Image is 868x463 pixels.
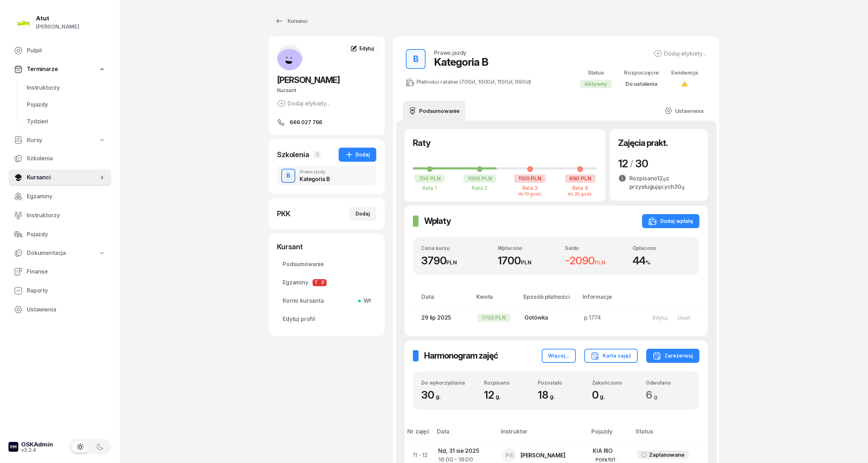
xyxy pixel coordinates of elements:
[681,185,685,190] small: g
[648,312,673,323] button: Edytuj
[584,349,638,363] button: Karta zajęć
[27,117,106,126] span: Tydzień
[618,137,668,149] h2: Zajęcia prakt.
[406,49,426,69] button: B
[406,77,531,86] div: Płatności ratalne (700zł, 1000zł, 1100zł, 990zł)
[314,151,321,158] span: 1
[630,158,633,169] div: /
[434,50,466,56] div: Prawo jazdy
[550,393,555,400] small: g.
[27,83,106,92] span: Instruktorzy
[421,314,451,321] span: 29 lip 2025
[631,427,708,442] th: Status
[345,42,379,55] a: Edytuj
[521,259,532,266] small: PLN
[275,17,307,25] div: Kursanci
[524,313,573,322] div: Gotówka
[27,249,66,258] span: Dokumentacja
[625,81,658,87] span: Do ustalenia
[497,427,587,442] th: Instruktor
[565,254,624,267] div: -2090
[290,118,322,127] span: 666 027 766
[674,183,685,190] span: 30
[564,191,597,196] div: do 20 godz.
[8,282,111,299] a: Raporty
[624,68,659,77] div: Rozpoczęcie
[635,157,648,170] span: 30
[642,214,699,228] button: Dodaj wpłatę
[633,254,691,267] div: 44
[277,209,290,219] div: PKK
[421,245,489,251] div: Cena kursu
[653,49,706,58] button: Dodaj etykiety...
[349,207,376,221] button: Dodaj
[27,230,106,239] span: Pojazdy
[413,185,446,191] div: Rata 1
[21,96,111,113] a: Pojazdy
[514,174,546,183] div: 1100 PLN
[649,450,684,459] div: Zaplanowane
[283,296,371,306] span: Konto kursanta
[339,148,376,162] button: Dodaj
[403,101,465,121] a: Podsumowanie
[8,132,111,148] a: Kursy
[27,192,106,201] span: Egzaminy
[8,61,111,77] a: Terminarze
[359,45,374,51] span: Edytuj
[659,101,709,121] a: Ustawienia
[578,292,642,307] th: Informacje
[421,388,444,401] span: 30
[538,388,558,401] span: 18
[424,216,451,227] h2: Wpłaty
[538,380,583,386] div: Pozostało
[277,86,376,95] div: Kursant
[27,267,106,276] span: Finanse
[478,314,510,322] div: 1700 PLN
[27,46,106,55] span: Pulpit
[671,68,698,77] div: Ewidencja
[436,393,441,400] small: g.
[277,99,330,108] button: Dodaj etykiety...
[361,296,371,306] span: Wł
[646,388,662,401] span: 6
[646,380,691,386] div: Odwołano
[592,388,609,401] span: 0
[591,352,631,360] div: Karta zajęć
[277,150,309,160] div: Szkolenia
[413,292,472,307] th: Data
[629,174,699,191] div: Rozpisano z przysługujących
[633,245,691,251] div: Opłacono
[27,173,99,182] span: Kursanci
[593,446,626,456] div: KIA RIO
[8,207,111,224] a: Instruktorzy
[283,315,371,324] span: Edytuj profil
[21,442,53,448] div: OSKAdmin
[36,22,79,31] div: [PERSON_NAME]
[8,263,111,280] a: Finanse
[484,380,529,386] div: Rozpisano
[277,75,340,85] span: [PERSON_NAME]
[446,259,457,266] small: PLN
[565,174,596,183] div: 990 PLN
[464,174,496,183] div: 1000 PLN
[596,457,615,463] div: PO9AY01
[496,393,501,400] small: g.
[434,56,488,68] div: Kategoria B
[653,315,668,321] div: Edytuj
[283,260,371,269] span: Podsumowanie
[277,118,376,127] a: 666 027 766
[27,211,106,220] span: Instruktorzy
[277,274,376,291] a: EgzaminyTP
[519,292,578,307] th: Sposób płatności
[27,154,106,163] span: Szkolenia
[565,245,624,251] div: Saldo
[300,176,330,182] div: Kategoria B
[600,393,605,400] small: g.
[663,176,666,181] small: g
[580,68,611,77] div: Status
[8,301,111,318] a: Ustawienia
[595,259,605,266] small: PLN
[587,427,631,442] th: Pojazdy
[27,136,42,145] span: Kursy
